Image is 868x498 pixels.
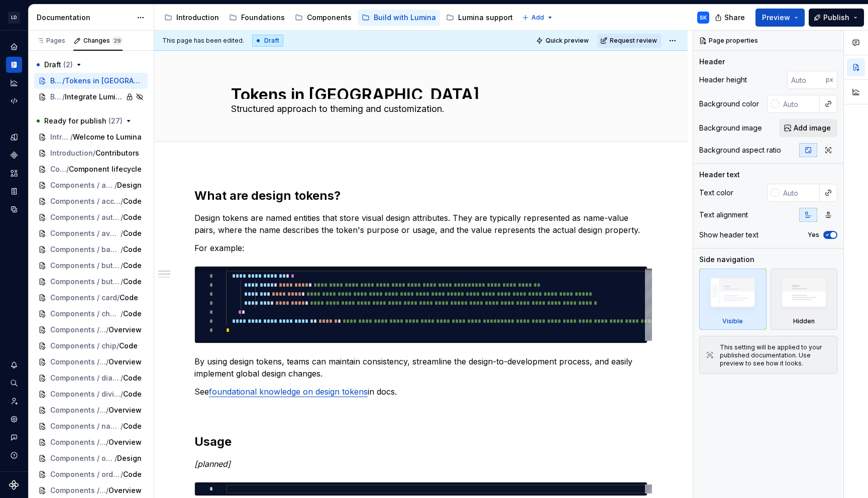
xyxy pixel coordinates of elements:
[722,317,743,325] div: Visible
[123,261,142,271] span: Code
[108,116,123,125] span: ( 27 )
[6,183,22,199] a: Storybook stories
[65,92,124,102] span: Integrate Lumina in apps
[699,123,762,133] div: Background image
[121,373,123,383] span: /
[50,180,115,190] span: Components / accordion
[794,123,831,133] span: Add image
[6,201,22,217] a: Data sources
[252,35,283,47] div: Draft
[69,164,142,174] span: Component lifecycle
[50,373,121,383] span: Components / dialog
[34,418,148,434] a: Components / navMenu/Code
[50,421,121,431] span: Components / navMenu
[34,241,148,258] a: Components / badge/Code
[121,277,123,287] span: /
[123,228,142,238] span: Code
[123,212,142,222] span: Code
[115,180,117,190] span: /
[823,13,849,23] span: Publish
[779,119,837,137] button: Add image
[34,290,148,306] a: Components / card/Code
[108,325,142,335] span: Overview
[36,37,65,45] div: Pages
[710,9,751,27] button: Share
[8,12,20,24] div: LD
[779,95,820,113] input: Auto
[34,274,148,290] a: Components / buttonGroup/Code
[6,75,22,91] div: Analytics
[533,34,593,48] button: Quick preview
[70,132,73,142] span: /
[50,164,66,174] span: Components
[117,293,120,303] span: /
[66,164,69,174] span: /
[6,375,22,391] div: Search ⌘K
[65,76,142,86] span: Tokens in [GEOGRAPHIC_DATA]
[34,306,148,322] a: Components / checkbox/Code
[123,244,142,255] span: Code
[34,161,148,177] a: Components/Component lifecycle
[700,14,707,22] div: SK
[121,228,123,238] span: /
[34,113,148,129] button: Ready for publish (27)
[34,338,148,354] a: Components / chip/Code
[106,485,108,495] span: /
[6,93,22,109] div: Code automation
[34,434,148,450] a: Components / orderList/Overview
[9,480,19,490] svg: Supernova Logo
[809,9,864,27] button: Publish
[50,405,106,415] span: Components / navMenu
[123,421,142,431] span: Code
[34,129,148,145] a: Introduction/Welcome to Lumina
[34,450,148,466] a: Components / orderList/Design
[6,129,22,145] a: Design tokens
[34,57,148,73] button: Draft (2)
[699,75,747,85] div: Header height
[123,469,142,479] span: Code
[123,309,142,319] span: Code
[194,386,647,398] p: See in docs.
[93,148,95,158] span: /
[34,258,148,274] a: Components / button/Code
[6,357,22,373] button: Notifications
[62,92,65,102] span: /
[108,485,142,495] span: Overview
[121,261,123,271] span: /
[106,357,108,367] span: /
[291,10,356,26] a: Components
[63,60,73,69] span: ( 2 )
[458,13,513,23] div: Lumina support
[779,184,820,202] input: Auto
[6,165,22,181] div: Assets
[6,393,22,409] div: Invite team
[546,37,589,45] span: Quick preview
[123,389,142,399] span: Code
[50,469,121,479] span: Components / orderList
[194,212,647,236] p: Design tokens are named entities that store visual design attributes. They are typically represen...
[6,429,22,445] button: Contact support
[720,343,831,367] div: This setting will be applied to your published documentation. Use preview to see how it looks.
[50,437,106,447] span: Components / orderList
[34,73,148,89] a: Build with Lumina / For Engineers/Tokens in [GEOGRAPHIC_DATA]
[6,147,22,163] div: Components
[162,37,244,45] span: This page has been edited.
[106,437,108,447] span: /
[50,277,121,287] span: Components / buttonGroup
[50,244,121,255] span: Components / badge
[44,60,73,70] span: Draft
[50,196,121,206] span: Components / accordion
[34,209,148,225] a: Components / autoComplete/Code
[121,469,123,479] span: /
[34,89,148,105] a: Build with Lumina / For Engineers/Integrate Lumina in apps
[771,269,838,330] div: Hidden
[95,148,139,158] span: Contributors
[121,389,123,399] span: /
[724,13,745,23] span: Share
[2,7,26,28] button: LD
[699,210,748,220] div: Text alignment
[44,116,123,126] span: Ready for publish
